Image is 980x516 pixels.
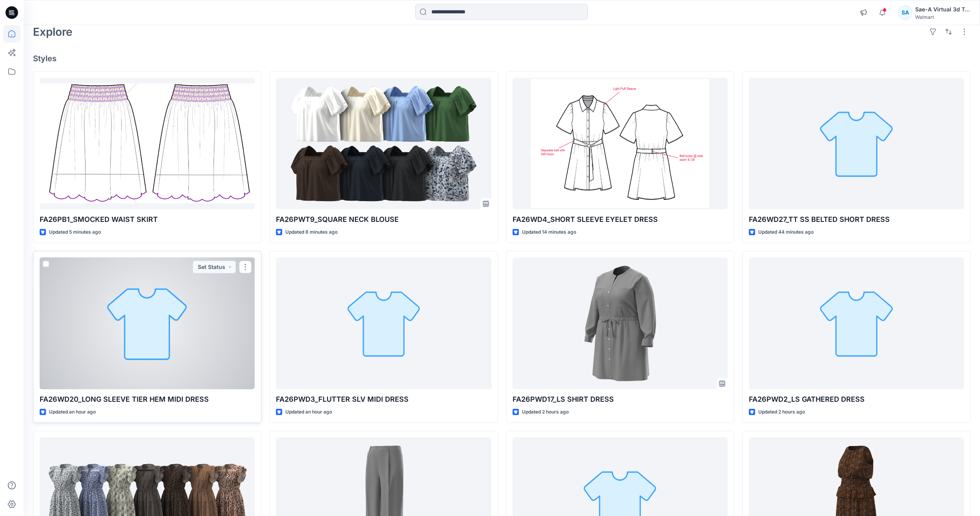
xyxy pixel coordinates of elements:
[49,228,101,236] p: Updated 5 minutes ago
[40,258,255,389] a: FA26WD20_LONG SLEEVE TIER HEM MIDI DRESS
[33,54,971,63] h4: Styles
[276,394,491,405] p: FA26PWD3_FLUTTER SLV MIDI DRESS
[749,394,964,405] p: FA26PWD2_LS GATHERED DRESS
[285,228,338,236] p: Updated 8 minutes ago
[49,408,96,416] p: Updated an hour ago
[898,5,912,20] div: SA
[522,228,576,236] p: Updated 14 minutes ago
[758,408,805,416] p: Updated 2 hours ago
[513,394,728,405] p: FA26PWD17_LS SHIRT DRESS
[40,78,255,209] a: FA26PB1_SMOCKED WAIST SKIRT
[915,5,970,14] div: Sae-A Virtual 3d Team
[276,214,491,225] p: FA26PWT9_SQUARE NECK BLOUSE
[522,408,569,416] p: Updated 2 hours ago
[749,214,964,225] p: FA26WD27_TT SS BELTED SHORT DRESS
[33,26,73,38] h2: Explore
[285,408,332,416] p: Updated an hour ago
[915,14,970,20] div: Walmart
[276,258,491,389] a: FA26PWD3_FLUTTER SLV MIDI DRESS
[749,78,964,209] a: FA26WD27_TT SS BELTED SHORT DRESS
[749,258,964,389] a: FA26PWD2_LS GATHERED DRESS
[513,78,728,209] a: FA26WD4_SHORT SLEEVE EYELET DRESS
[758,228,814,236] p: Updated 44 minutes ago
[40,214,255,225] p: FA26PB1_SMOCKED WAIST SKIRT
[513,258,728,389] a: FA26PWD17_LS SHIRT DRESS
[40,394,255,405] p: FA26WD20_LONG SLEEVE TIER HEM MIDI DRESS
[276,78,491,209] a: FA26PWT9_SQUARE NECK BLOUSE
[513,214,728,225] p: FA26WD4_SHORT SLEEVE EYELET DRESS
